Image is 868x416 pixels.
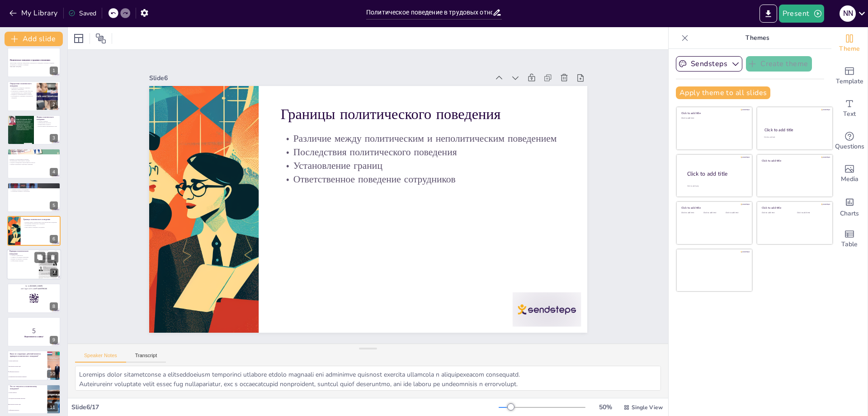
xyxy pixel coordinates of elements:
div: Add a table [831,223,868,255]
div: 5 [50,201,58,210]
div: Click to add title [764,127,825,133]
div: 7 [50,269,58,277]
span: Charts [840,209,859,219]
p: Различие между политическим и неполитическим поведением [23,221,58,223]
div: 6 [50,235,58,243]
div: Add charts and graphs [831,190,868,223]
span: Игнорирование корпоративных изменений [9,376,47,377]
p: Создание групп интересов [10,185,58,187]
p: Themes [692,27,822,49]
div: Click to add text [681,117,746,120]
p: Использование неформальных сетей [37,125,58,127]
p: Влияние на организационную культуру [10,93,34,95]
p: Необходимость понимания политического поведения [10,95,34,98]
button: Sendsteps [676,56,742,72]
button: My Library [7,6,61,20]
p: Использование неформальных сетей [10,187,58,189]
span: Template [836,77,863,86]
div: 11 [7,384,61,414]
p: Политическое поведение охватывает действия в организации [10,87,34,90]
div: 6 [7,216,61,246]
p: Последствия политического поведения [23,223,58,225]
p: Примеры политического поведения [9,250,34,255]
p: Формирование альянсов [37,124,58,125]
button: Transcript [126,353,166,363]
p: Ответственное поведение сотрудников [280,172,565,186]
button: Speaker Notes [75,353,126,363]
div: Change the overall theme [831,27,868,60]
p: Различие между политическим и неполитическим поведением [280,132,565,145]
span: Участие в выборах [9,392,47,393]
div: 1 [50,67,58,75]
p: Повышение влияния в организации [10,190,58,192]
button: Create theme [746,56,812,72]
p: Влияние на корпоративные решения [9,158,57,160]
button: Add slide [5,32,63,46]
p: Активное участие в обсуждениях [10,189,58,191]
p: Политическое поведение может быть как положительным, так и отрицательным [10,90,34,93]
span: Table [841,239,858,249]
div: 8 [7,283,61,313]
div: Add ready made slides [831,60,868,92]
span: Выполнение рутинных задач [9,404,47,405]
p: Внутрикорпоративные стратегии [10,183,58,186]
span: Position [95,33,106,44]
p: Generated with [URL] [10,66,58,67]
p: and login with code [10,287,58,290]
p: Лоббирование решений [9,260,34,262]
textarea: Loremips dolor sitametconse a elitseddoeiusm temporinci utlabore etdolo magnaali eni adminimve qu... [75,366,661,391]
p: Что не относится к политическому поведению? [10,385,45,390]
div: 5 [7,182,61,212]
div: Click to add title [687,170,745,178]
div: Click to add text [762,212,790,214]
div: Click to add text [681,212,702,214]
div: Saved [68,9,96,18]
div: Click to add text [797,212,826,214]
p: Установление границ [280,159,565,172]
p: Формы политического поведения [37,116,58,121]
div: 9 [7,317,61,347]
div: 1 [7,48,61,77]
strong: Политическое поведение в трудовых отношениях [10,59,50,61]
p: Формирование общественного мнения [9,160,57,162]
div: Click to add text [726,212,746,214]
div: 2 [7,81,61,111]
div: Click to add title [762,158,826,162]
div: 3 [7,115,61,145]
p: Границы политического поведения [23,218,58,221]
div: Click to add text [764,136,824,139]
div: 50 % [594,403,616,411]
div: N N [840,5,856,22]
span: Single View [632,404,663,411]
p: Влияние на кадровую политику [9,258,34,260]
p: Какое из следующих действий является примером политического поведения? [10,352,45,357]
p: Go to [10,285,58,287]
div: 3 [50,134,58,142]
button: Apply theme to all slides [676,86,770,99]
p: Установление границ [23,225,58,226]
button: N N [840,5,856,23]
p: Участие в выборах [37,120,58,122]
div: 9 [50,336,58,344]
div: 10 [7,350,61,380]
div: 2 [50,100,58,109]
div: 8 [50,302,58,311]
div: Click to add text [703,212,724,214]
div: Get real-time input from your audience [831,125,868,158]
button: Duplicate Slide [34,252,45,263]
div: 7 [7,249,61,280]
span: Выполнение рутинных задач [9,365,47,366]
strong: [DOMAIN_NAME] [30,285,43,287]
span: Лоббирование интересов [9,371,47,372]
strong: Подготовьтесь к квизу! [24,335,43,338]
p: Активное вовлечение в выборные кампании [9,163,57,165]
span: Text [843,109,856,119]
p: Презентация посвящена определению политического поведения в контексте трудовых отношений, его фор... [10,62,58,66]
input: Insert title [366,6,492,19]
p: Лоббирование интересов [37,122,58,124]
p: Активное обсуждение изменений [9,257,34,258]
p: Определение политического поведения [10,82,34,87]
p: Участие в профсоюзах [9,255,34,257]
span: Media [841,174,859,184]
div: Add text boxes [831,92,868,125]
